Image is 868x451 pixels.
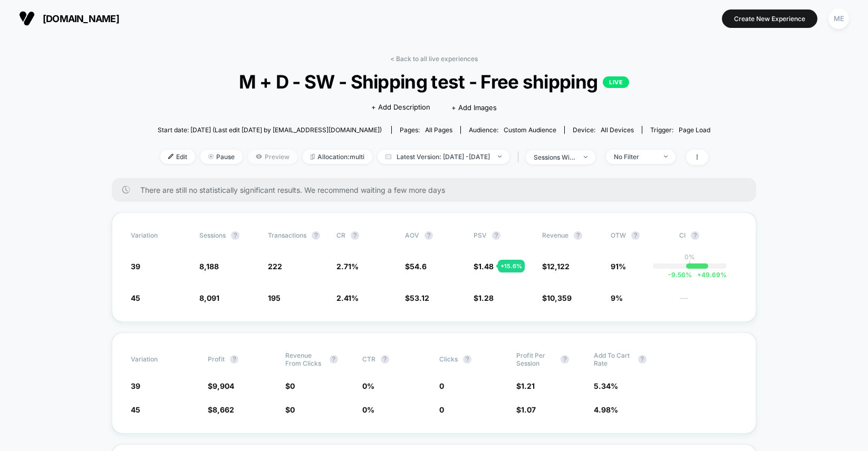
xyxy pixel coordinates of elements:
[425,231,433,240] button: ?
[285,351,324,367] span: Revenue From Clicks
[691,231,699,240] button: ?
[330,355,338,364] button: ?
[199,293,219,302] span: 8,091
[564,126,642,134] span: Device:
[668,271,692,279] span: -9.56 %
[469,126,556,134] div: Audience:
[351,231,359,240] button: ?
[362,381,374,390] span: 0 %
[439,381,444,390] span: 0
[311,154,315,160] img: rebalance
[594,351,633,367] span: Add To Cart Rate
[168,154,173,159] img: edit
[504,126,556,134] span: Custom Audience
[534,153,576,161] div: sessions with impression
[679,126,710,134] span: Page Load
[16,10,122,27] button: [DOMAIN_NAME]
[547,293,572,302] span: 10,359
[825,8,852,30] button: ME
[158,126,382,134] span: Start date: [DATE] (Last edit [DATE] by [EMAIL_ADDRESS][DOMAIN_NAME])
[584,156,587,158] img: end
[594,381,618,390] span: 5.34 %
[268,262,282,271] span: 222
[439,355,458,363] span: Clicks
[451,103,497,112] span: + Add Images
[131,231,189,240] span: Variation
[131,293,140,302] span: 45
[689,261,691,269] p: |
[611,262,626,271] span: 91%
[515,150,526,165] span: |
[474,231,487,239] span: PSV
[268,231,306,239] span: Transactions
[231,231,239,240] button: ?
[131,351,189,367] span: Variation
[385,154,391,159] img: calendar
[638,355,647,364] button: ?
[463,355,471,364] button: ?
[611,293,623,302] span: 9%
[19,11,35,26] img: Visually logo
[140,185,735,194] span: There are still no statistically significant results. We recommend waiting a few more days
[650,126,710,134] div: Trigger:
[290,405,295,414] span: 0
[131,405,140,414] span: 45
[542,231,568,239] span: Revenue
[131,262,140,271] span: 39
[521,381,535,390] span: 1.21
[362,405,374,414] span: 0 %
[594,405,618,414] span: 4.98 %
[381,355,389,364] button: ?
[603,76,629,88] p: LIVE
[574,231,582,240] button: ?
[439,405,444,414] span: 0
[336,293,359,302] span: 2.41 %
[611,231,669,240] span: OTW
[371,102,430,113] span: + Add Description
[601,126,634,134] span: all devices
[516,351,555,367] span: Profit Per Session
[474,293,494,302] span: $
[679,295,737,303] span: ---
[542,262,570,271] span: $
[631,231,640,240] button: ?
[268,293,281,302] span: 195
[405,293,429,302] span: $
[213,405,234,414] span: 8,662
[516,405,536,414] span: $
[679,231,737,240] span: CI
[498,260,525,272] div: + 15.6 %
[521,405,536,414] span: 1.07
[208,405,234,414] span: $
[213,381,234,390] span: 9,904
[478,293,494,302] span: 1.28
[285,405,295,414] span: $
[542,293,572,302] span: $
[186,71,683,93] span: M + D - SW - Shipping test - Free shipping
[684,253,695,261] p: 0%
[290,381,295,390] span: 0
[199,231,226,239] span: Sessions
[492,231,500,240] button: ?
[303,150,372,164] span: Allocation: multi
[208,381,234,390] span: $
[405,231,419,239] span: AOV
[561,355,569,364] button: ?
[478,262,494,271] span: 1.48
[547,262,570,271] span: 12,122
[230,355,238,364] button: ?
[336,231,345,239] span: CR
[692,271,727,279] span: 49.69 %
[405,262,427,271] span: $
[474,262,494,271] span: $
[378,150,509,164] span: Latest Version: [DATE] - [DATE]
[390,55,478,63] a: < Back to all live experiences
[336,262,359,271] span: 2.71 %
[160,150,195,164] span: Edit
[208,355,225,363] span: Profit
[43,13,119,24] span: [DOMAIN_NAME]
[697,271,701,279] span: +
[410,293,429,302] span: 53.12
[664,155,668,158] img: end
[400,126,452,134] div: Pages:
